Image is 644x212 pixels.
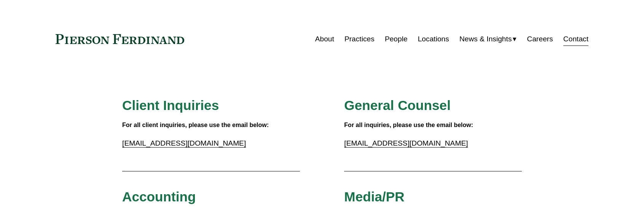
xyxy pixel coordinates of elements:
[122,98,219,113] span: Client Inquiries
[122,139,246,147] a: [EMAIL_ADDRESS][DOMAIN_NAME]
[344,122,473,128] strong: For all inquiries, please use the email below:
[344,98,451,113] span: General Counsel
[385,32,408,46] a: People
[459,33,512,46] span: News & Insights
[122,122,269,128] strong: For all client inquiries, please use the email below:
[344,32,375,46] a: Practices
[122,189,196,204] span: Accounting
[418,32,449,46] a: Locations
[344,139,468,147] a: [EMAIL_ADDRESS][DOMAIN_NAME]
[527,32,553,46] a: Careers
[344,189,404,204] span: Media/PR
[459,32,517,46] a: folder dropdown
[563,32,588,46] a: Contact
[315,32,334,46] a: About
